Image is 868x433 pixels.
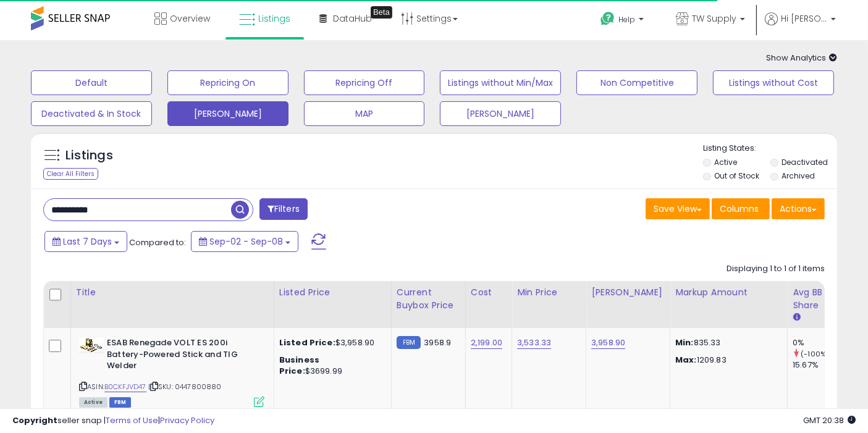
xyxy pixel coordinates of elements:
[76,286,269,299] div: Title
[209,235,283,248] span: Sep-02 - Sep-08
[600,11,615,27] i: Get Help
[692,12,736,25] span: TW Supply
[104,382,146,392] a: B0CKFJVD47
[712,198,770,219] button: Columns
[675,337,694,348] strong: Min:
[170,12,210,25] span: Overview
[782,170,815,181] label: Archived
[279,286,386,299] div: Listed Price
[333,12,372,25] span: DataHub
[803,414,856,426] span: 2025-09-16 20:38 GMT
[793,312,800,323] small: Avg BB Share.
[109,397,132,408] span: FBM
[793,286,838,312] div: Avg BB Share
[715,170,760,181] label: Out of Stock
[79,337,104,353] img: 41w60eDRJeL._SL40_.jpg
[471,286,507,299] div: Cost
[304,70,425,95] button: Repricing Off
[675,337,778,348] p: 835.33
[646,198,710,219] button: Save View
[720,203,759,215] span: Columns
[517,337,551,349] a: 3,533.33
[63,235,112,248] span: Last 7 Days
[713,70,834,95] button: Listings without Cost
[703,143,837,154] p: Listing States:
[591,2,656,40] a: Help
[675,355,778,366] p: 1209.83
[79,337,264,406] div: ASIN:
[31,101,152,126] button: Deactivated & In Stock
[31,70,152,95] button: Default
[675,354,697,366] strong: Max:
[279,337,382,348] div: $3,958.90
[12,414,57,426] strong: Copyright
[258,12,290,25] span: Listings
[129,237,186,248] span: Compared to:
[471,337,502,349] a: 2,199.00
[79,397,107,408] span: All listings currently available for purchase on Amazon
[772,198,825,219] button: Actions
[793,359,843,371] div: 15.67%
[259,198,308,220] button: Filters
[591,286,665,299] div: [PERSON_NAME]
[517,286,581,299] div: Min Price
[715,157,738,167] label: Active
[12,415,214,427] div: seller snap | |
[618,14,635,25] span: Help
[279,355,382,377] div: $3699.99
[781,12,827,25] span: Hi [PERSON_NAME]
[106,414,158,426] a: Terms of Use
[766,52,837,64] span: Show Analytics
[397,336,421,349] small: FBM
[167,70,289,95] button: Repricing On
[191,231,298,252] button: Sep-02 - Sep-08
[793,337,843,348] div: 0%
[44,231,127,252] button: Last 7 Days
[576,70,697,95] button: Non Competitive
[440,101,561,126] button: [PERSON_NAME]
[371,6,392,19] div: Tooltip anchor
[424,337,451,348] span: 3958.9
[440,70,561,95] button: Listings without Min/Max
[167,101,289,126] button: [PERSON_NAME]
[107,337,257,375] b: ESAB Renegade VOLT ES 200i Battery-Powered Stick and TIG Welder
[801,349,829,359] small: (-100%)
[675,286,782,299] div: Markup Amount
[304,101,425,126] button: MAP
[65,147,113,164] h5: Listings
[591,337,625,349] a: 3,958.90
[43,168,98,180] div: Clear All Filters
[397,286,460,312] div: Current Buybox Price
[765,12,836,40] a: Hi [PERSON_NAME]
[148,382,222,392] span: | SKU: 0447800880
[160,414,214,426] a: Privacy Policy
[279,337,335,348] b: Listed Price:
[782,157,828,167] label: Deactivated
[727,263,825,275] div: Displaying 1 to 1 of 1 items
[279,354,319,377] b: Business Price:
